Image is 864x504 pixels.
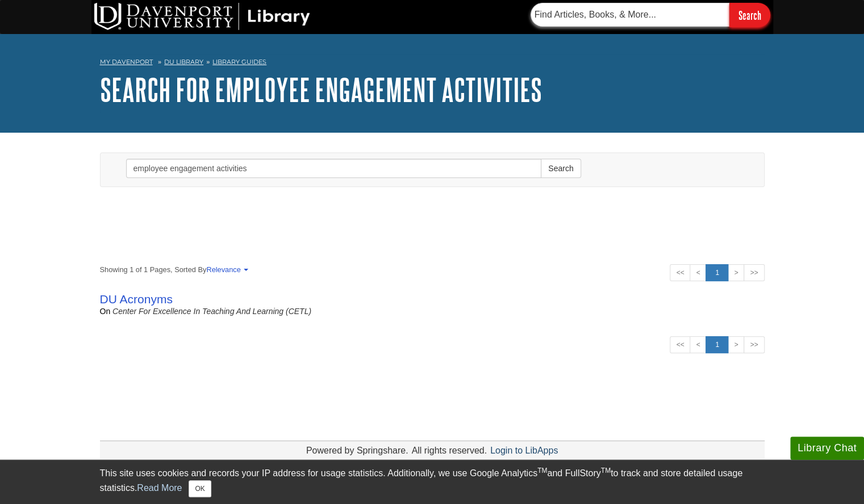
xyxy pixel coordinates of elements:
a: 1 [706,264,728,281]
input: Search [729,3,770,27]
nav: breadcrumb [100,54,765,73]
strong: Showing 1 of 1 Pages, Sorted By [100,264,765,275]
form: Searches DU Library's articles, books, and more [531,3,770,27]
a: >> [744,264,764,281]
sup: TM [601,467,611,475]
a: > [728,336,744,353]
button: Close [189,480,211,497]
input: Enter Search Words [126,159,542,178]
h1: Search for employee engagement activities [100,73,765,107]
div: Powered by Springshare. [304,446,410,455]
sup: TM [537,467,547,475]
a: Read More [137,483,182,493]
a: DU Acronyms [100,293,173,306]
a: Relevance [206,265,246,274]
a: Login to LibApps [490,446,558,455]
ul: Search Pagination [670,336,764,353]
a: > [728,264,744,281]
a: 1 [706,336,728,353]
div: All rights reserved. [410,446,489,455]
a: << [670,264,690,281]
img: DU Library [94,3,310,30]
div: This site uses cookies and records your IP address for usage statistics. Additionally, we use Goo... [100,467,765,497]
button: Library Chat [790,437,864,460]
ul: Search Pagination [670,264,764,281]
span: on [100,307,111,316]
a: << [670,336,690,353]
a: >> [744,336,764,353]
a: Center for Excellence in Teaching and Learning (CETL) [112,307,311,316]
a: DU Library [164,58,203,66]
input: Find Articles, Books, & More... [531,3,729,27]
a: < [690,264,706,281]
a: < [690,336,706,353]
a: Library Guides [212,58,266,66]
button: Search [541,159,581,178]
a: My Davenport [100,57,153,67]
